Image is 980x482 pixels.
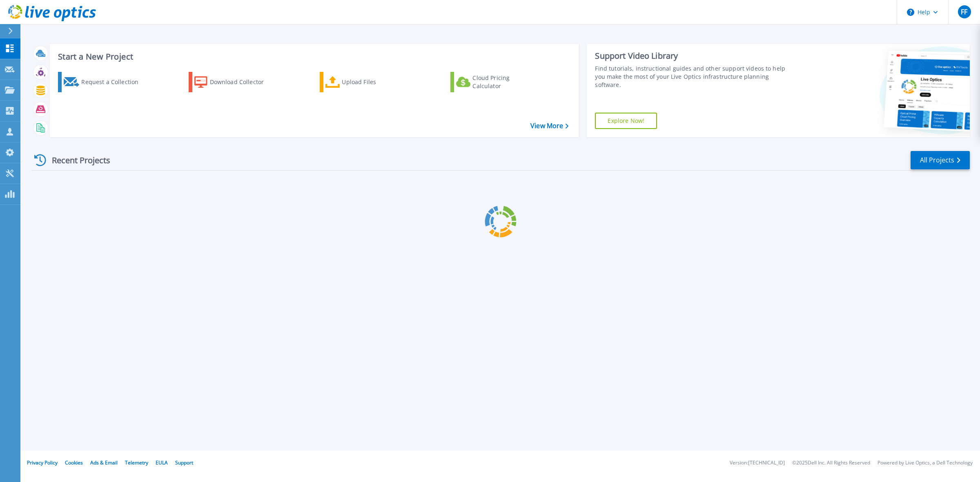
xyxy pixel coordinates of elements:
a: Privacy Policy [27,459,58,466]
div: Find tutorials, instructional guides and other support videos to help you make the most of your L... [595,64,792,89]
a: Telemetry [125,459,148,466]
a: Ads & Email [90,459,118,466]
li: Version: [TECHNICAL_ID] [730,460,785,466]
a: Support [175,459,193,466]
div: Cloud Pricing Calculator [472,74,538,90]
a: View More [530,122,568,130]
a: Download Collector [189,72,280,92]
li: Powered by Live Optics, a Dell Technology [878,460,973,466]
a: All Projects [911,151,970,169]
a: Cloud Pricing Calculator [450,72,541,92]
a: Cookies [65,459,83,466]
div: Upload Files [342,74,407,90]
li: © 2025 Dell Inc. All Rights Reserved [792,460,870,466]
h3: Start a New Project [58,52,568,61]
div: Request a Collection [81,74,147,90]
a: EULA [156,459,168,466]
div: Recent Projects [31,150,121,170]
a: Explore Now! [595,113,657,129]
span: FF [961,9,967,15]
a: Upload Files [320,72,411,92]
div: Download Collector [210,74,275,90]
a: Request a Collection [58,72,149,92]
div: Support Video Library [595,51,792,61]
